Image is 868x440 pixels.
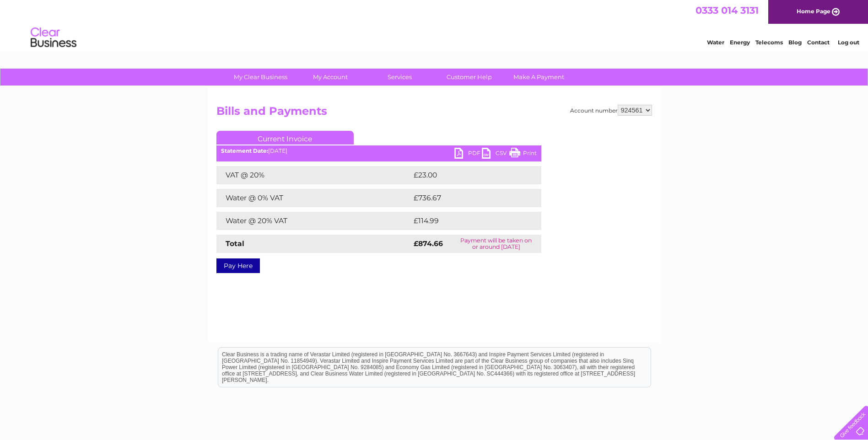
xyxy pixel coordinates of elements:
[216,148,541,154] div: [DATE]
[411,189,525,207] td: £736.67
[730,39,750,46] a: Energy
[451,235,541,253] td: Payment will be taken on or around [DATE]
[362,69,437,86] a: Services
[755,39,783,46] a: Telecoms
[411,212,524,230] td: £114.99
[509,148,537,161] a: Print
[226,239,244,248] strong: Total
[807,39,830,46] a: Contact
[788,39,802,46] a: Blog
[501,69,577,86] a: Make A Payment
[216,258,260,273] a: Pay Here
[216,212,411,230] td: Water @ 20% VAT
[218,5,651,44] div: Clear Business is a trading name of Verastar Limited (registered in [GEOGRAPHIC_DATA] No. 3667643...
[411,166,523,184] td: £23.00
[431,69,507,86] a: Customer Help
[221,147,268,154] b: Statement Date:
[707,39,724,46] a: Water
[570,105,652,116] div: Account number
[454,148,482,161] a: PDF
[216,131,354,145] a: Current Invoice
[223,69,298,86] a: My Clear Business
[216,105,652,122] h2: Bills and Payments
[216,189,411,207] td: Water @ 0% VAT
[216,166,411,184] td: VAT @ 20%
[292,69,368,86] a: My Account
[414,239,443,248] strong: £874.66
[695,5,759,16] a: 0333 014 3131
[482,148,509,161] a: CSV
[838,39,859,46] a: Log out
[30,24,77,52] img: logo.png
